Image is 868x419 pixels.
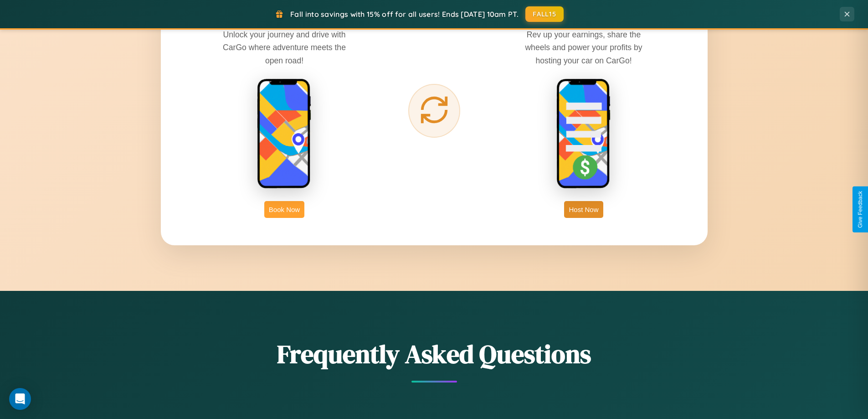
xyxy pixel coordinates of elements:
img: rent phone [257,78,312,190]
button: FALL15 [525,6,564,22]
button: Host Now [564,201,603,218]
span: Fall into savings with 15% off for all users! Ends [DATE] 10am PT. [290,10,519,19]
div: Give Feedback [857,191,863,228]
p: Rev up your earnings, share the wheels and power your profits by hosting your car on CarGo! [515,28,652,67]
div: Open Intercom Messenger [9,388,31,410]
button: Book Now [264,201,304,218]
img: host phone [556,78,611,190]
p: Unlock your journey and drive with CarGo where adventure meets the open road! [216,28,353,67]
h2: Frequently Asked Questions [161,336,708,372]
